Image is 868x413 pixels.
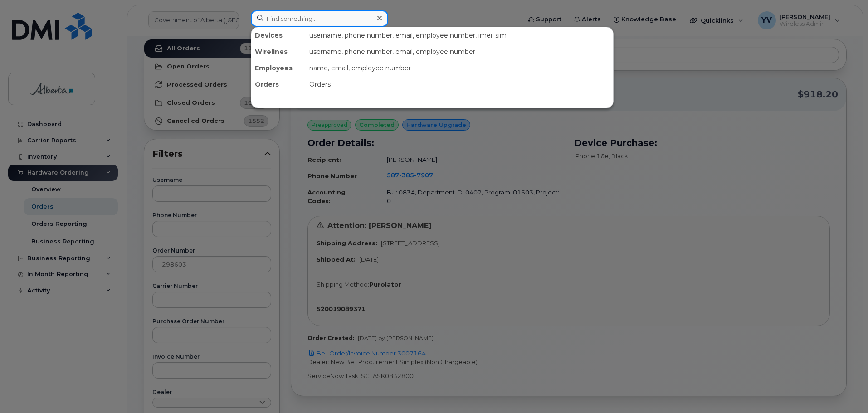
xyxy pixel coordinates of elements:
[306,76,613,92] div: Orders
[251,44,306,60] div: Wirelines
[306,44,613,60] div: username, phone number, email, employee number
[251,60,306,76] div: Employees
[306,60,613,76] div: name, email, employee number
[306,27,613,44] div: username, phone number, email, employee number, imei, sim
[251,27,306,44] div: Devices
[251,10,388,27] input: Find something...
[251,76,306,92] div: Orders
